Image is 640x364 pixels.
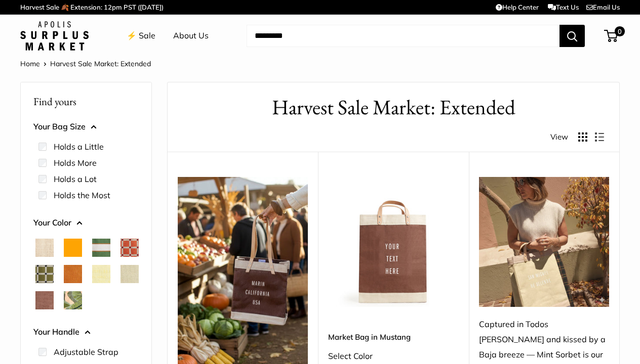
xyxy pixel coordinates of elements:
span: 0 [615,26,625,36]
button: Chenille Window Sage [35,265,54,283]
button: Display products as grid [578,132,587,142]
a: Market Bag in MustangMarket Bag in Mustang [328,177,458,307]
div: Select Color [328,349,458,364]
h1: Harvest Sale Market: Extended [183,93,604,122]
p: Find yours [33,92,139,111]
a: 0 [605,30,618,42]
span: View [550,130,568,144]
a: About Us [173,28,209,43]
button: Natural [35,239,54,257]
button: Cognac [64,265,82,283]
button: Display products as list [595,132,604,142]
button: Your Handle [33,325,139,340]
button: Taupe [92,291,110,309]
label: Holds More [54,157,97,169]
img: Market Bag in Mustang [328,177,458,307]
button: Chenille Window Brick [121,239,139,257]
button: Orange [64,239,82,257]
img: Captured in Todos Santos and kissed by a Baja breeze — Mint Sorbet is our crispest shade yet, mad... [479,177,609,307]
span: Harvest Sale Market: Extended [50,59,151,68]
button: Your Color [33,215,139,231]
button: Palm Leaf [64,291,82,309]
label: Adjustable Strap [54,346,118,358]
input: Search... [247,25,559,47]
nav: Breadcrumb [20,57,151,70]
label: Holds a Lot [54,173,97,185]
button: Mint Sorbet [121,265,139,283]
img: Apolis: Surplus Market [20,21,89,51]
a: Market Bag in Mustang [328,331,458,343]
a: ⚡️ Sale [127,28,155,43]
a: Help Center [496,3,539,11]
button: Search [559,25,585,47]
label: Holds a Little [54,141,104,153]
button: Court Green [92,239,110,257]
label: Holds the Most [54,189,110,201]
a: Text Us [548,3,579,11]
a: Email Us [586,3,620,11]
a: Home [20,59,40,68]
button: Daisy [92,265,110,283]
button: Your Bag Size [33,119,139,134]
button: Mustang [35,291,54,309]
